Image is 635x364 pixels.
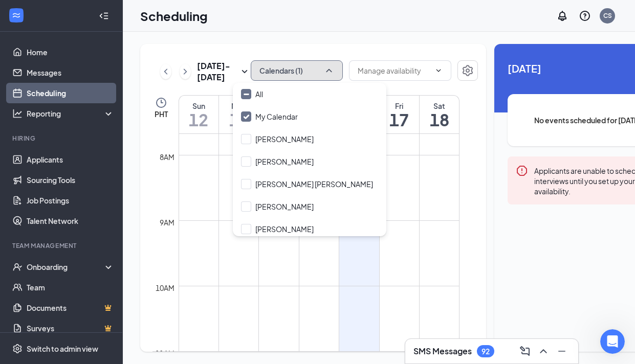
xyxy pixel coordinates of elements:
[179,96,218,133] a: October 12, 2025
[380,111,419,128] h1: 17
[27,108,115,119] div: Reporting
[516,165,528,177] svg: Error
[154,282,177,293] div: 10am
[179,111,218,128] h1: 12
[155,109,168,119] span: PHT
[413,346,472,357] h3: SMS Messages
[12,344,23,354] svg: Settings
[434,66,443,75] svg: ChevronDown
[457,60,478,83] a: Settings
[27,298,114,318] a: DocumentsCrown
[579,10,591,22] svg: QuestionInfo
[27,83,114,103] a: Scheduling
[603,11,612,20] div: CS
[155,97,167,109] svg: Clock
[554,343,570,359] button: Minimize
[27,318,114,338] a: SurveysCrown
[12,262,23,272] svg: UserCheck
[140,7,208,25] h1: Scheduling
[324,65,334,76] svg: ChevronUp
[457,60,478,81] button: Settings
[219,111,258,128] h1: 13
[238,65,251,78] svg: SmallChevronDown
[358,65,430,76] input: Manage availability
[99,11,109,21] svg: Collapse
[27,277,114,298] a: Team
[27,344,98,354] div: Switch to admin view
[219,96,258,133] a: October 13, 2025
[180,64,191,79] button: ChevronRight
[420,111,459,128] h1: 18
[12,134,112,143] div: Hiring
[420,101,459,111] div: Sat
[158,151,177,163] div: 8am
[27,262,105,272] div: Onboarding
[556,345,568,357] svg: Minimize
[27,170,114,190] a: Sourcing Tools
[600,329,625,354] iframe: Intercom live chat
[27,149,114,170] a: Applicants
[27,62,114,83] a: Messages
[161,65,171,78] svg: ChevronLeft
[380,101,419,111] div: Fri
[12,108,23,119] svg: Analysis
[27,42,114,62] a: Home
[158,217,177,228] div: 9am
[556,10,568,22] svg: Notifications
[420,96,459,133] a: October 18, 2025
[535,343,552,359] button: ChevronUp
[537,345,550,357] svg: ChevronUp
[154,348,177,359] div: 11am
[12,241,112,250] div: Team Management
[481,347,490,356] div: 92
[380,96,419,133] a: October 17, 2025
[11,10,21,20] svg: WorkstreamLogo
[27,190,114,211] a: Job Postings
[179,101,218,111] div: Sun
[197,60,238,83] h3: [DATE] - [DATE]
[519,345,531,357] svg: ComposeMessage
[27,211,114,231] a: Talent Network
[180,65,190,78] svg: ChevronRight
[462,64,474,77] svg: Settings
[160,64,171,79] button: ChevronLeft
[251,60,343,81] button: Calendars (1)ChevronUp
[517,343,533,359] button: ComposeMessage
[219,101,258,111] div: Mon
